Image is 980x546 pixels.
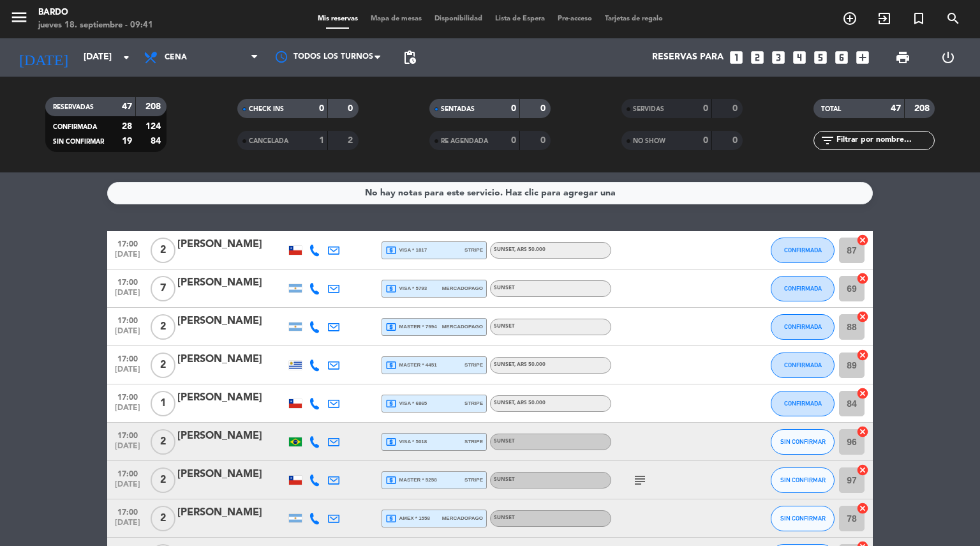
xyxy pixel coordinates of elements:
[494,515,515,520] span: Sunset
[494,247,546,252] span: Sunset
[940,50,956,65] i: power_settings_new
[749,49,766,66] i: looks_two
[780,476,826,483] span: SIN CONFIRMAR
[833,49,850,66] i: looks_6
[464,437,483,446] span: stripe
[464,361,483,369] span: stripe
[53,124,97,130] span: CONFIRMADA
[151,353,175,378] span: 2
[385,245,427,256] span: visa * 1817
[122,102,132,111] strong: 47
[911,11,926,26] i: turned_in_not
[442,514,483,522] span: mercadopago
[38,6,153,19] div: Bardo
[119,50,134,65] i: arrow_drop_down
[821,106,841,112] span: TOTAL
[151,238,175,263] span: 2
[540,104,548,113] strong: 0
[771,353,835,378] button: CONFIRMADA
[151,391,175,416] span: 1
[771,506,835,531] button: SIN CONFIRMAR
[112,250,144,265] span: [DATE]
[364,15,428,22] span: Mapa de mesas
[856,464,869,476] i: cancel
[791,49,808,66] i: looks_4
[249,138,288,144] span: CANCELADA
[895,50,910,65] span: print
[177,390,286,406] div: [PERSON_NAME]
[946,11,961,26] i: search
[771,238,835,263] button: CONFIRMADA
[891,104,901,113] strong: 47
[854,49,871,66] i: add_box
[835,133,934,148] input: Filtrar por nombre...
[10,8,29,31] button: menu
[112,327,144,342] span: [DATE]
[780,438,826,445] span: SIN CONFIRMAR
[514,400,546,406] span: , ARS 50.000
[464,476,483,484] span: stripe
[652,52,724,63] span: Reservas para
[385,398,397,409] i: local_atm
[514,362,546,367] span: , ARS 50.000
[53,139,104,145] span: SIN CONFIRMAR
[385,283,427,294] span: visa * 5793
[441,106,475,112] span: SENTADAS
[598,15,669,22] span: Tarjetas de regalo
[812,49,829,66] i: looks_5
[632,473,648,488] i: subject
[112,427,144,442] span: 17:00
[442,284,483,292] span: mercadopago
[856,272,869,285] i: cancel
[365,186,616,201] div: No hay notas para este servicio. Haz clic para agregar una
[151,314,175,340] span: 2
[856,502,869,515] i: cancel
[112,466,144,480] span: 17:00
[177,275,286,291] div: [PERSON_NAME]
[784,285,822,292] span: CONFIRMADA
[348,104,355,113] strong: 0
[856,349,869,361] i: cancel
[728,49,745,66] i: looks_one
[771,429,835,455] button: SIN CONFIRMAR
[494,324,515,329] span: Sunset
[112,389,144,404] span: 17:00
[494,285,515,291] span: Sunset
[784,323,822,330] span: CONFIRMADA
[348,136,355,145] strong: 2
[112,519,144,533] span: [DATE]
[112,404,144,418] span: [DATE]
[856,310,869,323] i: cancel
[177,236,286,253] div: [PERSON_NAME]
[385,321,397,333] i: local_atm
[10,8,29,27] i: menu
[145,122,163,131] strong: 124
[112,480,144,495] span: [DATE]
[112,289,144,303] span: [DATE]
[177,351,286,368] div: [PERSON_NAME]
[780,515,826,522] span: SIN CONFIRMAR
[53,104,94,110] span: RESERVADAS
[177,466,286,483] div: [PERSON_NAME]
[385,398,427,409] span: visa * 6865
[151,506,175,531] span: 2
[402,50,417,65] span: pending_actions
[856,425,869,438] i: cancel
[770,49,787,66] i: looks_3
[385,474,397,486] i: local_atm
[385,436,427,448] span: visa * 5018
[540,136,548,145] strong: 0
[856,387,869,400] i: cancel
[249,106,284,112] span: CHECK INS
[112,504,144,519] span: 17:00
[703,136,708,145] strong: 0
[151,467,175,493] span: 2
[820,133,835,148] i: filter_list
[151,276,175,301] span: 7
[10,43,77,72] i: [DATE]
[856,234,869,246] i: cancel
[732,136,740,145] strong: 0
[385,513,397,524] i: local_atm
[151,137,163,146] strong: 84
[385,283,397,294] i: local_atm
